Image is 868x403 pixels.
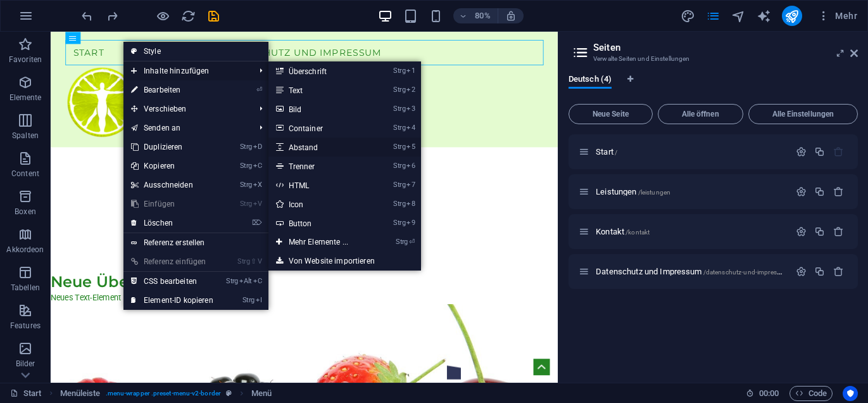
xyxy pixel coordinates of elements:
i: 7 [406,181,415,189]
div: Datenschutz und Impressum/datenschutz-und-impressum [592,267,789,276]
div: Kontakt/kontakt [592,227,789,236]
i: Strg [393,143,405,151]
i: V [253,200,262,208]
i: Strg [393,162,405,170]
i: Seiten (Strg+Alt+S) [706,9,720,23]
button: navigator [731,8,746,23]
a: Strg8Icon [268,195,374,214]
i: AI Writer [757,9,771,23]
div: Einstellungen [796,226,807,237]
button: Neue Seite [569,104,653,124]
i: Wiederholen: Elemente verschieben (Strg + Y, ⌘+Y) [105,9,120,23]
i: I [256,296,262,304]
a: Style [123,42,268,61]
i: Strg [393,67,405,75]
span: Start [596,147,617,157]
a: StrgXAusschneiden [123,176,221,195]
button: design [681,8,696,23]
div: Entfernen [833,266,844,277]
i: Strg [393,124,405,132]
a: StrgDDuplizieren [123,138,221,157]
i: Strg [240,181,252,189]
span: Leistungen [596,187,670,196]
i: Seite neu laden [181,9,196,23]
i: Rückgängig: Positionierung ändern (Strg+Z) [80,9,94,23]
a: StrgAltCCSS bearbeiten [123,272,221,291]
a: Klick, um Auswahl aufzuheben. Doppelklick öffnet Seitenverwaltung [10,386,42,401]
h6: Session-Zeit [746,386,779,401]
a: Strg2Text [268,80,374,99]
i: Strg [393,200,405,208]
a: Strg⏎Mehr Elemente ... [268,233,374,252]
a: Strg4Container [268,118,374,138]
i: 3 [406,105,415,113]
button: Usercentrics [843,386,858,401]
button: redo [104,8,120,23]
nav: breadcrumb [60,386,272,401]
span: Kontakt [596,227,650,236]
span: Datenschutz und Impressum [596,267,789,276]
i: Strg [240,162,252,170]
span: Alle Einstellungen [754,110,852,118]
a: Referenz erstellen [123,233,268,252]
i: Strg [393,181,405,189]
i: C [253,162,262,170]
i: Dieses Element ist ein anpassbares Preset [226,390,232,397]
a: StrgCKopieren [123,157,221,176]
span: Code [795,386,827,401]
button: Mehr [812,6,862,26]
span: Inhalte hinzufügen [123,61,249,80]
span: Deutsch (4) [569,72,612,89]
div: Duplizieren [814,226,825,237]
i: Alt [239,277,252,285]
div: Duplizieren [814,186,825,197]
i: 1 [406,67,415,75]
span: 00 00 [759,386,779,401]
i: Strg [226,277,238,285]
span: Neue Seite [574,110,647,118]
div: Duplizieren [814,266,825,277]
p: Content [11,169,39,179]
div: Einstellungen [796,266,807,277]
div: Einstellungen [796,186,807,197]
p: Tabellen [11,283,40,293]
i: Strg [393,219,405,227]
button: Alle Einstellungen [748,104,858,124]
a: Strg7HTML [268,176,374,195]
i: 5 [406,143,415,151]
span: Mehr [817,10,857,22]
i: Strg [396,238,408,246]
a: Strg3Bild [268,99,374,118]
i: ⏎ [409,238,415,246]
i: Strg [237,257,249,265]
div: Die Startseite kann nicht gelöscht werden [833,146,844,157]
h6: 80% [472,8,493,23]
div: Sprachen-Tabs [569,75,858,99]
p: Akkordeon [6,245,44,255]
i: D [253,143,262,151]
span: . menu-wrapper .preset-menu-v2-border [106,386,221,401]
button: Alle öffnen [658,104,743,124]
i: 9 [406,219,415,227]
p: Favoriten [9,54,42,65]
button: reload [180,8,196,23]
i: C [253,277,262,285]
a: Strg1Überschrift [268,61,374,80]
i: ⇧ [251,257,256,265]
div: Duplizieren [814,146,825,157]
p: Spalten [12,131,39,141]
button: pages [706,8,721,23]
p: Features [10,321,41,331]
button: text_generator [757,8,772,23]
i: Design (Strg+Alt+Y) [681,9,695,23]
a: ⏎Bearbeiten [123,80,221,99]
a: Strg⇧VReferenz einfügen [123,252,221,271]
span: Klick zum Auswählen. Doppelklick zum Bearbeiten [251,386,272,401]
i: Strg [240,200,252,208]
a: ⌦Löschen [123,214,221,233]
i: Strg [240,143,252,151]
div: Leistungen/leistungen [592,188,789,196]
i: Veröffentlichen [784,9,799,23]
a: Strg6Trenner [268,157,374,176]
a: Senden an [123,118,249,138]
